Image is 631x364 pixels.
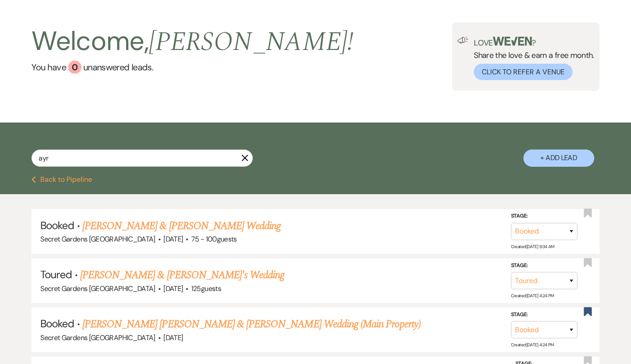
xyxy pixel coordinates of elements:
[191,284,221,293] span: 125 guests
[80,267,285,283] a: [PERSON_NAME] & [PERSON_NAME]'s Wedding
[468,37,594,80] div: Share the love & earn a free month.
[68,61,81,74] div: 0
[40,268,72,281] span: Toured
[493,37,532,46] img: weven-logo-green.svg
[40,333,155,342] span: Secret Gardens [GEOGRAPHIC_DATA]
[31,176,92,183] button: Back to Pipeline
[474,64,573,80] button: Click to Refer a Venue
[40,317,74,330] span: Booked
[511,244,554,249] span: Created: [DATE] 9:34 AM
[149,22,353,62] span: [PERSON_NAME] !
[82,218,281,234] a: [PERSON_NAME] & [PERSON_NAME] Wedding
[511,342,554,348] span: Created: [DATE] 4:24 PM
[511,261,577,270] label: Stage:
[31,23,353,61] h2: Welcome,
[163,333,183,342] span: [DATE]
[474,37,594,47] p: Love ?
[40,218,74,232] span: Booked
[82,316,421,332] a: [PERSON_NAME] [PERSON_NAME] & [PERSON_NAME] Wedding (Main Property)
[523,149,594,167] button: + Add Lead
[511,310,577,320] label: Stage:
[31,149,253,167] input: Search by name, event date, email address or phone number
[31,61,353,74] a: You have 0 unanswered leads.
[191,234,237,244] span: 75 - 100 guests
[511,211,577,221] label: Stage:
[40,284,155,293] span: Secret Gardens [GEOGRAPHIC_DATA]
[40,234,155,244] span: Secret Gardens [GEOGRAPHIC_DATA]
[457,37,468,44] img: loud-speaker-illustration.svg
[163,284,183,293] span: [DATE]
[163,234,183,244] span: [DATE]
[511,293,554,299] span: Created: [DATE] 4:24 PM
